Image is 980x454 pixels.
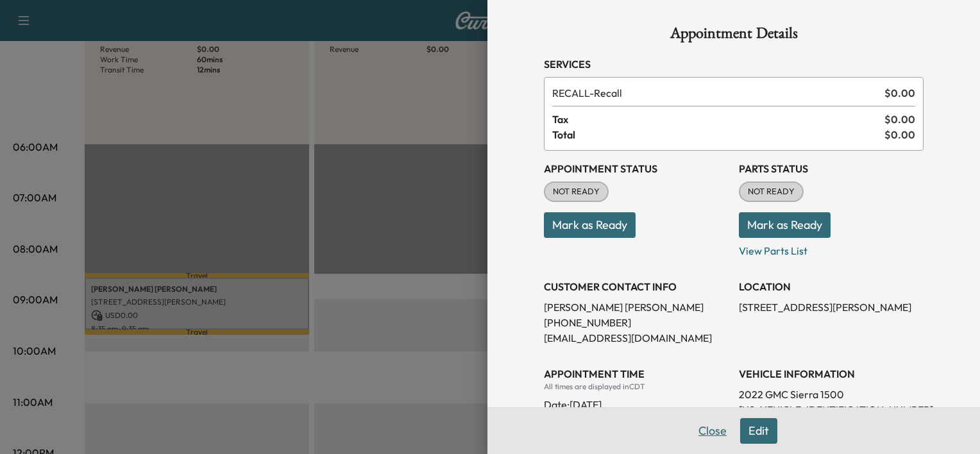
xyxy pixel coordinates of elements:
span: $ 0.00 [884,127,915,142]
h3: CUSTOMER CONTACT INFO [544,279,729,294]
span: $ 0.00 [884,85,915,101]
h3: VEHICLE INFORMATION [739,366,924,382]
span: $ 0.00 [884,112,915,127]
h3: APPOINTMENT TIME [544,366,729,382]
h3: Parts Status [739,161,924,176]
h3: Appointment Status [544,161,729,176]
div: All times are displayed in CDT [544,382,729,392]
p: 2022 GMC Sierra 1500 [739,387,924,402]
p: [PERSON_NAME] [PERSON_NAME] [544,299,729,315]
button: Edit [740,418,777,444]
span: NOT READY [740,185,802,198]
span: Recall [552,85,879,101]
p: View Parts List [739,238,924,258]
span: NOT READY [545,185,607,198]
button: Close [690,418,735,444]
h3: LOCATION [739,279,924,294]
p: [STREET_ADDRESS][PERSON_NAME] [739,299,924,315]
p: [PHONE_NUMBER] [544,315,729,330]
p: [US_VEHICLE_IDENTIFICATION_NUMBER] [739,402,924,417]
span: Tax [552,112,884,127]
button: Mark as Ready [739,212,831,238]
h3: Services [544,56,924,72]
div: Date: [DATE] [544,392,729,412]
span: Total [552,127,884,142]
p: [EMAIL_ADDRESS][DOMAIN_NAME] [544,330,729,346]
button: Mark as Ready [544,212,636,238]
h1: Appointment Details [544,26,924,46]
